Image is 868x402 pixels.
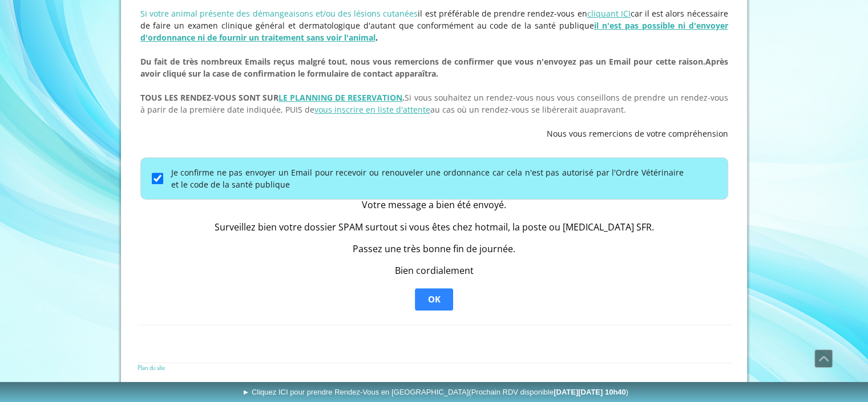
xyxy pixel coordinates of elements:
[314,104,430,115] a: vous inscrire en liste d'attente
[215,222,654,233] div: Surveillez bien votre dossier SPAM surtout si vous êtes chez hotmail, la poste ou [MEDICAL_DATA] ...
[815,350,832,367] span: Défiler vers le haut
[140,92,728,115] span: Si vous souhaitez un rendez-vous nous vous conseillons de prendre un rendez-vous à parir de la pr...
[215,244,654,254] div: Passez une très bonne fin de journée.
[140,20,728,43] a: il n'est pas possible ni d'envoyer d'ordonnance ni de fournir un traitement sans voir l'animal
[140,56,705,67] span: Du fait de très nombreux Emails reçus malgré tout, nous vous remercions de confirmer que vous n'e...
[140,20,728,43] strong: .
[814,349,833,368] a: Défiler vers le haut
[215,200,654,210] div: Votre message a bien été envoyé.
[547,128,728,139] span: Nous vous remercions de votre compréhension
[469,388,628,396] span: (Prochain RDV disponible )
[140,92,405,103] strong: TOUS LES RENDEZ-VOUS SONT SUR .
[171,166,684,190] label: Je confirme ne pas envoyer un Email pour recevoir ou renouveler une ordonnance car cela n'est pas...
[587,8,631,19] a: cliquant ICI
[138,363,165,372] a: Plan du site
[278,92,402,103] a: LE PLANNING DE RESERVATION
[428,294,441,305] span: OK
[242,388,628,396] span: ► Cliquez ICI pour prendre Rendez-Vous en [GEOGRAPHIC_DATA]
[140,56,728,79] span: Après avoir cliqué sur la case de confirmation le formulaire de contact apparaîtra.
[140,8,728,43] span: il est préférable de prendre rendez-vous en car il est alors nécessaire de faire un examen cliniq...
[554,388,626,396] b: [DATE][DATE] 10h40
[415,288,453,311] button: OK
[215,265,654,276] div: Bien cordialement
[140,8,418,19] span: Si votre animal présente des démangeaisons et/ou des lésions cutanées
